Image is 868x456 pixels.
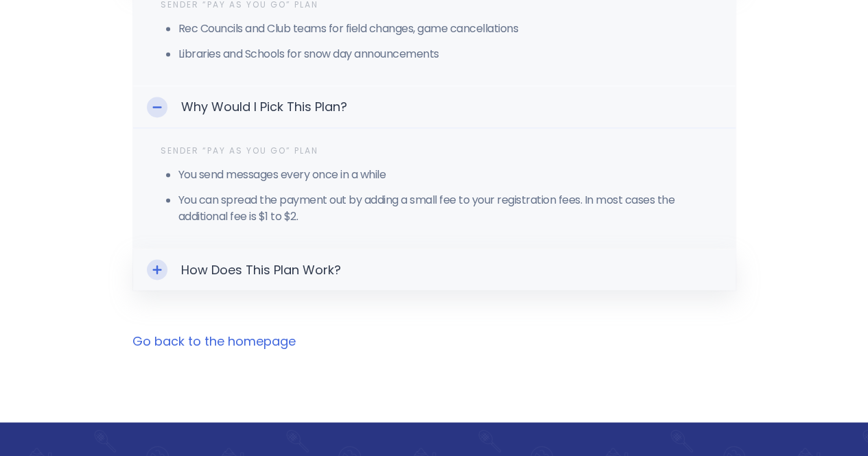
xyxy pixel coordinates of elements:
a: Go back to the homepage [132,332,296,349]
div: Toggle Expand [147,259,167,280]
div: Toggle ExpandWhy Would I Pick This Plan? [133,86,736,128]
li: You can spread the payment out by adding a small fee to your registration fees. In most cases the... [178,192,708,225]
li: You send messages every once in a while [178,167,708,183]
div: Toggle Expand [147,97,167,117]
li: Libraries and Schools for snow day announcements [178,46,708,62]
li: Rec Councils and Club teams for field changes, game cancellations [178,21,708,37]
div: Toggle ExpandHow Does This Plan Work? [133,249,736,290]
div: Sender “Pay As You Go” Plan [161,142,708,160]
